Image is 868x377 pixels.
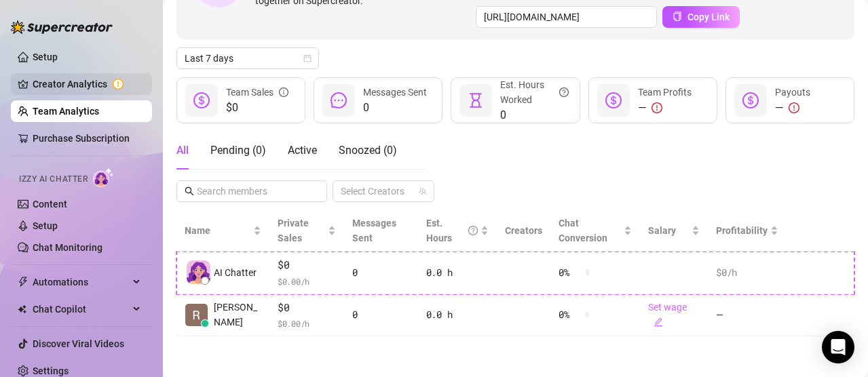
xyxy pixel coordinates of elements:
[426,265,489,280] div: 0.0 h
[33,199,67,210] a: Content
[185,48,311,68] span: Last 7 days
[559,265,580,280] span: 0 %
[185,186,194,196] span: search
[497,210,550,252] th: Creators
[331,92,347,108] span: message
[18,277,29,287] span: thunderbolt
[638,87,692,98] span: Team Profits
[419,187,427,195] span: team
[363,87,427,98] span: Messages Sent
[33,73,141,95] a: Creator Analytics exclamation-circle
[559,77,569,107] span: question-circle
[278,218,309,243] span: Private Sales
[500,107,568,123] span: 0
[352,307,410,322] div: 0
[716,225,768,236] span: Profitability
[775,87,810,98] span: Payouts
[278,275,336,288] span: $ 0.00 /h
[775,100,810,116] div: —
[18,304,26,314] img: Chat Copilot
[559,218,607,243] span: Chat Conversion
[226,85,288,100] div: Team Sales
[742,92,759,108] span: dollar-circle
[19,173,88,186] span: Izzy AI Chatter
[185,223,250,238] span: Name
[468,92,484,108] span: hourglass
[303,54,312,62] span: calendar
[426,307,489,322] div: 0.0 h
[176,142,189,159] div: All
[654,317,663,327] span: edit
[648,225,676,236] span: Salary
[214,300,261,330] span: [PERSON_NAME]
[468,216,478,245] span: question-circle
[288,144,317,157] span: Active
[638,100,692,116] div: —
[789,102,799,113] span: exclamation-circle
[339,144,397,157] span: Snoozed ( 0 )
[33,220,58,231] a: Setup
[278,317,336,330] span: $ 0.00 /h
[210,142,266,159] div: Pending ( 0 )
[11,20,113,34] img: logo-BBDzfeDw.svg
[278,257,336,273] span: $0
[176,210,269,252] th: Name
[822,331,854,363] div: Open Intercom Messenger
[426,216,478,245] div: Est. Hours
[33,271,129,293] span: Automations
[33,106,99,117] a: Team Analytics
[648,302,687,328] a: Set wageedit
[279,85,288,100] span: info-circle
[363,100,427,116] span: 0
[214,265,257,280] span: AI Chatter
[185,304,208,326] img: Rauno Possu
[193,92,210,108] span: dollar-circle
[226,100,288,116] span: $0
[605,92,622,108] span: dollar-circle
[93,167,114,187] img: AI Chatter
[33,338,124,349] a: Discover Viral Videos
[187,260,210,284] img: izzy-ai-chatter-avatar-DDCN_rTZ.svg
[33,298,129,320] span: Chat Copilot
[559,307,580,322] span: 0 %
[278,300,336,316] span: $0
[33,242,102,253] a: Chat Monitoring
[687,12,730,22] span: Copy Link
[197,184,308,199] input: Search members
[33,133,130,144] a: Purchase Subscription
[662,6,740,28] button: Copy Link
[352,218,396,243] span: Messages Sent
[33,52,58,62] a: Setup
[33,365,69,376] a: Settings
[673,12,682,21] span: copy
[708,294,787,337] td: —
[352,265,410,280] div: 0
[716,265,778,280] div: $0 /h
[652,102,662,113] span: exclamation-circle
[500,77,568,107] div: Est. Hours Worked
